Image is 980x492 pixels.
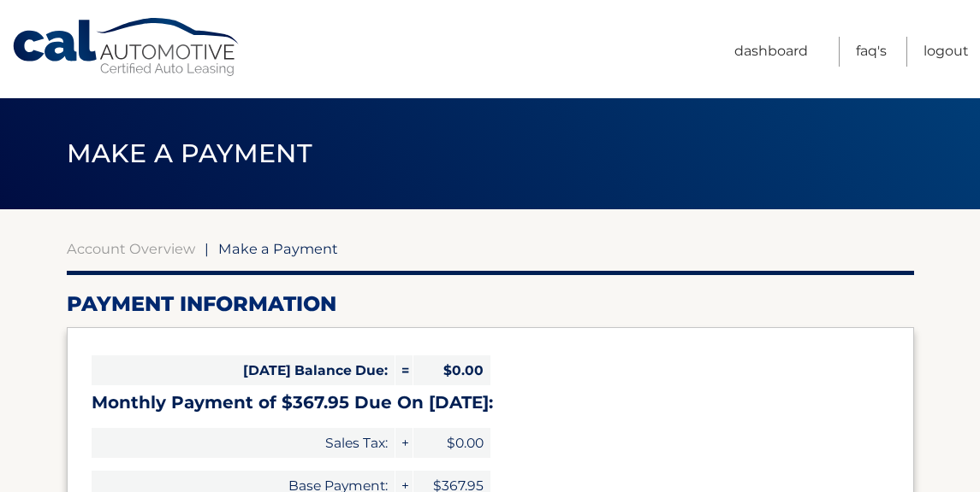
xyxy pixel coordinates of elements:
[395,355,413,385] span: =
[67,138,312,169] span: Make a Payment
[11,17,242,78] a: Cal Automotive
[395,428,413,458] span: +
[92,392,889,413] h3: Monthly Payment of $367.95 Due On [DATE]:
[92,428,395,458] span: Sales Tax:
[205,240,209,257] span: |
[734,37,808,67] a: Dashboard
[92,355,395,385] span: [DATE] Balance Due:
[856,37,887,67] a: FAQ's
[67,240,195,257] a: Account Overview
[218,240,338,257] span: Make a Payment
[413,355,490,385] span: $0.00
[67,291,914,317] h2: Payment Information
[924,37,969,67] a: Logout
[413,428,490,458] span: $0.00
